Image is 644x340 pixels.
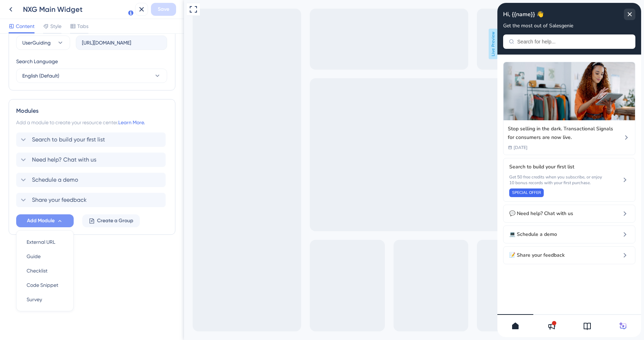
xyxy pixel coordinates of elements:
span: Add Module [27,216,55,225]
div: Schedule a demo [12,227,108,236]
div: Search to build your first list [16,132,168,147]
span: Get the most out of Salesgenie [6,20,76,26]
span: Tabs [77,22,88,31]
span: English (Default) [22,71,59,80]
button: Survey [21,292,69,307]
div: 3 [24,5,30,7]
span: Checklist [27,266,47,275]
div: NXG Main Widget [23,4,132,14]
span: Hi, {{name}} 👋 [6,6,46,17]
button: Save [151,3,176,16]
button: Code Snippet [21,278,69,292]
button: Add Module [16,214,74,227]
div: Search to build your first list [12,160,108,194]
div: close resource center [126,6,138,17]
button: Guide [21,249,69,264]
div: Modules [16,107,168,115]
span: [DATE] [16,142,30,148]
div: Share your feedback [12,248,108,257]
div: Stop selling in the dark. Transactional Signals for consumers are now live. [10,122,122,139]
span: External URL [27,238,55,246]
span: Content [16,22,34,31]
span: Save [158,5,169,14]
button: UserGuiding [16,36,70,50]
span: Create a Group [97,216,133,225]
span: SPECIAL OFFER [15,187,43,193]
span: Search Language [16,57,58,66]
button: External URL [21,235,69,249]
button: Create a Group [82,214,140,227]
button: Checklist [21,264,69,278]
span: Add a module to create your resource center. [16,120,118,125]
span: Live Preview [305,29,314,59]
span: Schedule a demo [32,176,78,184]
button: English (Default) [16,69,167,83]
div: Share your feedback [16,193,168,207]
span: Style [50,22,61,31]
span: 💬 Need help? Chat with us [12,206,108,215]
input: Search for help... [20,36,132,42]
span: Code Snippet [27,281,58,289]
span: Share your feedback [32,196,87,204]
a: Learn More. [118,120,145,125]
span: Search to build your first list [12,160,108,168]
span: 💻 Schedule a demo [12,227,108,236]
div: Need help? Chat with us [16,153,168,167]
span: Get 50 free credits when you subscribe, or enjoy 10 bonus records with your first purchase. [12,171,108,183]
span: Search to build your first list [32,135,105,144]
span: 📝 Share your feedback [12,248,108,257]
span: Need help? Chat with us [32,155,96,164]
input: company.help.userguiding.com [82,39,161,47]
div: Stop selling in the dark. Transactional Signals for consumers are now live. [6,59,138,152]
div: Need help? Chat with us [12,206,108,215]
div: Schedule a demo [16,173,168,187]
span: Survey [27,295,42,304]
span: Guide [27,252,41,261]
span: UserGuiding [22,38,51,47]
